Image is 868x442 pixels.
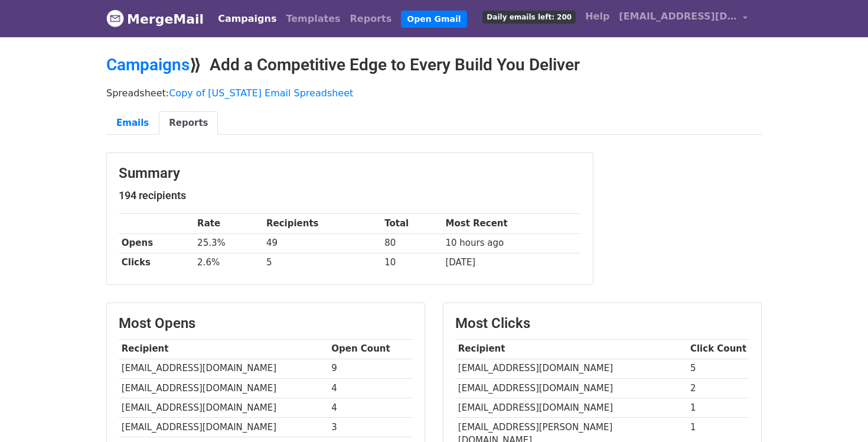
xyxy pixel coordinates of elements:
[106,55,190,74] a: Campaigns
[119,339,328,359] th: Recipient
[194,253,263,272] td: 2.6%
[401,11,466,28] a: Open Gmail
[281,7,345,31] a: Templates
[106,6,204,31] a: MergeMail
[119,233,194,253] th: Opens
[119,315,413,332] h3: Most Opens
[119,378,328,398] td: [EMAIL_ADDRESS][DOMAIN_NAME]
[159,111,218,135] a: Reports
[328,398,413,417] td: 4
[106,87,762,99] p: Spreadsheet:
[381,253,442,272] td: 10
[455,398,687,417] td: [EMAIL_ADDRESS][DOMAIN_NAME]
[169,87,353,99] a: Copy of [US_STATE] Email Spreadsheet
[119,253,194,272] th: Clicks
[455,378,687,398] td: [EMAIL_ADDRESS][DOMAIN_NAME]
[119,417,328,437] td: [EMAIL_ADDRESS][DOMAIN_NAME]
[482,11,576,24] span: Daily emails left: 200
[443,233,581,253] td: 10 hours ago
[687,359,749,378] td: 5
[619,9,737,24] span: [EMAIL_ADDRESS][DOMAIN_NAME]
[478,5,580,28] a: Daily emails left: 200
[687,398,749,417] td: 1
[687,339,749,359] th: Click Count
[106,111,159,135] a: Emails
[455,339,687,359] th: Recipient
[328,339,413,359] th: Open Count
[443,214,581,233] th: Most Recent
[381,233,442,253] td: 80
[580,5,614,28] a: Help
[213,7,281,31] a: Campaigns
[455,315,749,332] h3: Most Clicks
[443,253,581,272] td: [DATE]
[119,359,328,378] td: [EMAIL_ADDRESS][DOMAIN_NAME]
[194,214,263,233] th: Rate
[328,378,413,398] td: 4
[687,378,749,398] td: 2
[345,7,397,31] a: Reports
[106,9,124,27] img: MergeMail logo
[328,359,413,378] td: 9
[119,189,581,202] h5: 194 recipients
[614,5,752,32] a: [EMAIL_ADDRESS][DOMAIN_NAME]
[328,417,413,437] td: 3
[263,253,381,272] td: 5
[119,165,581,182] h3: Summary
[263,214,381,233] th: Recipients
[106,55,762,75] h2: ⟫ Add a Competitive Edge to Every Build You Deliver
[194,233,263,253] td: 25.3%
[119,398,328,417] td: [EMAIL_ADDRESS][DOMAIN_NAME]
[381,214,442,233] th: Total
[455,359,687,378] td: [EMAIL_ADDRESS][DOMAIN_NAME]
[263,233,381,253] td: 49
